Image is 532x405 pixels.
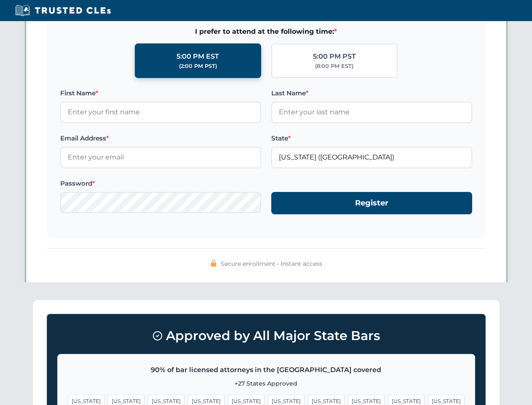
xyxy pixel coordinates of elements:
[13,4,113,17] img: Trusted CLEs
[68,379,465,388] p: +27 States Approved
[60,26,472,37] span: I prefer to attend at the following time:
[60,133,261,143] label: Email Address
[271,133,472,143] label: State
[271,147,472,168] input: Florida (FL)
[313,51,356,62] div: 5:00 PM PST
[68,364,465,375] p: 90% of bar licensed attorneys in the [GEOGRAPHIC_DATA] covered
[60,88,261,98] label: First Name
[176,51,219,62] div: 5:00 PM EST
[60,147,261,168] input: Enter your email
[271,102,472,123] input: Enter your last name
[60,102,261,123] input: Enter your first name
[271,88,472,98] label: Last Name
[60,178,261,189] label: Password
[210,260,217,267] img: 🔒
[179,62,217,70] div: (2:00 PM PST)
[315,62,353,70] div: (8:00 PM EST)
[221,259,322,268] span: Secure enrollment • Instant access
[271,192,472,214] button: Register
[57,324,475,347] h3: Approved by All Major State Bars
